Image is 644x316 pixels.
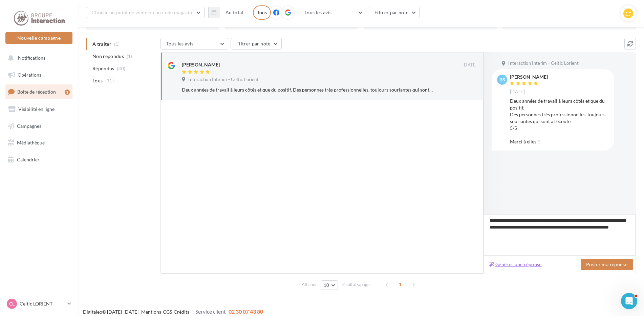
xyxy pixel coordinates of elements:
div: [PERSON_NAME] [510,75,548,79]
a: CL Celtic LORIENT [5,297,72,310]
span: Visibilité en ligne [18,106,55,112]
button: Au total [208,7,249,18]
a: Campagnes [4,119,74,133]
a: Crédits [174,309,189,315]
a: Opérations [4,68,74,82]
span: 1 [395,279,406,290]
button: Au total [220,7,249,18]
span: © [DATE]-[DATE] - - - [83,309,263,315]
span: Service client [195,308,226,315]
a: Boîte de réception1 [4,84,74,99]
span: résultats/page [342,281,370,288]
span: Calendrier [17,157,40,162]
a: Calendrier [4,153,74,167]
button: Tous les avis [299,7,366,18]
button: Choisir un point de vente ou un code magasin [86,7,205,18]
button: Filtrer par note [231,38,282,50]
div: Deux années de travail à leurs côtés et que du positif. Des personnes très professionnelles, touj... [510,98,609,145]
span: (1) [127,54,132,59]
a: Visibilité en ligne [4,102,74,116]
button: Générer une réponse [487,260,544,269]
span: (31) [105,78,114,83]
button: 10 [321,280,338,290]
div: Tous [253,5,271,20]
a: CGS [163,309,172,315]
span: Répondus [92,65,114,72]
a: Digitaleo [83,309,102,315]
a: Mentions [141,309,161,315]
button: Notifications [4,51,71,65]
div: [PERSON_NAME] [182,61,220,68]
span: CL [9,300,15,307]
p: Celtic LORIENT [20,300,65,307]
span: (30) [117,66,125,71]
button: Filtrer par note [369,7,420,18]
span: Interaction Interim - Celtic Lorient [508,60,579,66]
span: Interaction Interim - Celtic Lorient [188,77,259,83]
button: Tous les avis [160,38,228,50]
span: Afficher [302,281,317,288]
a: Médiathèque [4,136,74,150]
span: 02 30 07 43 80 [229,308,263,315]
div: Deux années de travail à leurs côtés et que du positif. Des personnes très professionnelles, touj... [182,86,433,93]
span: Tous [92,77,103,84]
span: Campagnes [17,123,41,129]
button: Nouvelle campagne [5,32,72,44]
span: BS [499,76,505,83]
span: Médiathèque [17,140,45,145]
span: Tous les avis [304,9,332,15]
span: Non répondus [92,53,124,60]
span: [DATE] [463,62,477,68]
span: Opérations [18,72,41,78]
span: Boîte de réception [17,89,56,95]
iframe: Intercom live chat [621,293,637,309]
span: Choisir un point de vente ou un code magasin [92,9,192,15]
span: Notifications [18,55,45,61]
span: [DATE] [510,89,525,95]
button: Poster ma réponse [581,259,633,270]
span: 10 [324,282,329,288]
span: Tous les avis [166,41,194,46]
div: 1 [65,90,70,95]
